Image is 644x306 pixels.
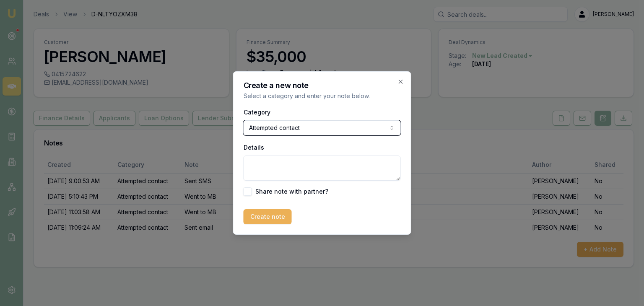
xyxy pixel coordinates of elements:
[244,109,270,116] label: Category
[244,92,401,100] p: Select a category and enter your note below.
[244,144,264,151] label: Details
[244,82,401,89] h2: Create a new note
[255,189,328,194] label: Share note with partner?
[244,209,292,224] button: Create note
